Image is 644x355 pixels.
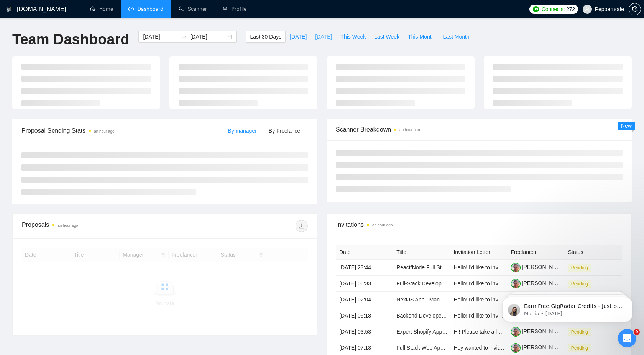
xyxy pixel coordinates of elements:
[450,245,508,260] th: Invitation Letter
[629,3,641,15] button: setting
[336,260,393,276] td: [DATE] 23:44
[21,126,222,135] span: Proposal Sending Stats
[629,6,641,12] a: setting
[511,344,566,350] a: [PERSON_NAME]
[404,31,439,43] button: This Month
[393,245,450,260] th: Title
[143,33,178,41] input: Start date
[511,279,521,288] img: c1swG_HredvhpFoT3M_tNODbFuZyIecQyZno-5EQIO2altt1HIwt4yKxr3jeLDSd6a
[585,7,590,12] span: user
[568,344,591,352] span: Pending
[128,6,134,11] span: dashboard
[393,324,450,340] td: Expert Shopify App Developer Needed to Fix Theme Extension Rendering Bug (React/Node.js)
[393,276,450,292] td: Full-Stack Developer for Next.js + Express.js Real Estate Platform
[336,245,393,260] th: Date
[393,292,450,308] td: NextJS App - Manufacturing Configuration
[250,33,281,41] span: Last 30 Days
[566,5,575,13] span: 272
[181,34,187,40] span: to
[370,31,404,43] button: Last Week
[269,128,302,134] span: By Freelancer
[396,296,496,303] a: NextJS App - Manufacturing Configuration
[7,3,12,16] img: logo
[228,128,256,134] span: By manager
[94,129,114,134] time: an hour ago
[408,33,434,41] span: This Month
[396,329,622,335] a: Expert Shopify App Developer Needed to Fix Theme Extension Rendering Bug (React/Node.js)
[336,220,622,230] span: Invitations
[222,6,246,12] a: userProfile
[618,329,636,347] iframe: Intercom live chat
[12,31,129,49] h1: Team Dashboard
[565,245,622,260] th: Status
[443,33,469,41] span: Last Month
[393,308,450,324] td: Backend Developer Needed for Full Backend Development + API Integrations
[629,6,641,12] span: setting
[568,280,591,288] span: Pending
[542,5,565,13] span: Connects:
[393,260,450,276] td: React/Node Full Stack Dev Needed ASAP
[396,264,496,270] a: React/Node Full Stack Dev Needed ASAP
[568,345,594,351] a: Pending
[399,128,420,132] time: an hour ago
[138,6,163,12] span: Dashboard
[634,329,640,335] span: 9
[58,223,78,228] time: an hour ago
[22,220,165,232] div: Proposals
[396,313,581,319] a: Backend Developer Needed for Full Backend Development + API Integrations
[511,280,566,286] a: [PERSON_NAME]
[396,280,554,287] a: Full-Stack Developer for Next.js + Express.js Real Estate Platform
[568,280,594,287] a: Pending
[511,264,566,270] a: [PERSON_NAME]
[336,276,393,292] td: [DATE] 06:33
[396,345,514,351] a: Full Stack Web App Developer (CRM Knowledge)
[181,34,187,40] span: swap-right
[336,324,393,340] td: [DATE] 03:53
[246,31,286,43] button: Last 30 Days
[491,281,644,334] iframe: Intercom notifications message
[311,31,336,43] button: [DATE]
[336,308,393,324] td: [DATE] 05:18
[568,329,594,335] a: Pending
[568,264,591,272] span: Pending
[340,33,366,41] span: This Week
[90,6,113,12] a: homeHome
[511,343,521,353] img: c1swG_HredvhpFoT3M_tNODbFuZyIecQyZno-5EQIO2altt1HIwt4yKxr3jeLDSd6a
[372,223,393,227] time: an hour ago
[190,33,225,41] input: End date
[511,263,521,272] img: c1swG_HredvhpFoT3M_tNODbFuZyIecQyZno-5EQIO2altt1HIwt4yKxr3jeLDSd6a
[568,264,594,270] a: Pending
[533,6,539,12] img: upwork-logo.png
[336,292,393,308] td: [DATE] 02:04
[508,245,565,260] th: Freelancer
[336,125,623,134] span: Scanner Breakdown
[286,31,311,43] button: [DATE]
[336,31,370,43] button: This Week
[290,33,307,41] span: [DATE]
[315,33,332,41] span: [DATE]
[439,31,473,43] button: Last Month
[374,33,399,41] span: Last Week
[621,123,632,129] span: New
[179,6,207,12] a: searchScanner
